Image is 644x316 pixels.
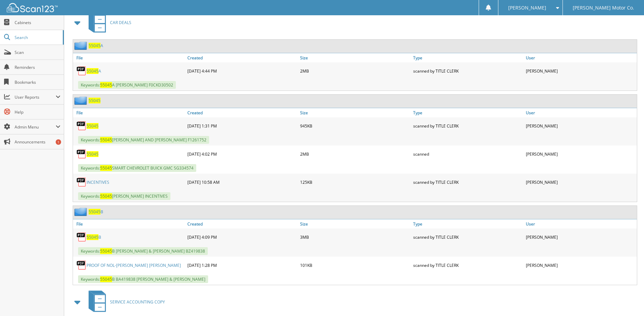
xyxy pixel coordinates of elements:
a: 55045 [87,151,98,157]
span: Keywords: [PERSON_NAME] INCENTIVES [78,192,170,200]
div: 3MB [298,230,411,244]
span: 55045 [100,137,112,143]
span: CAR DEALS [110,20,131,25]
span: Keywords: [PERSON_NAME] AND [PERSON_NAME] F1261752 [78,136,209,144]
span: 55045 [87,234,98,240]
img: PDF.png [76,260,87,270]
a: Created [186,53,298,62]
img: PDF.png [76,121,87,131]
a: 55045 [89,98,100,103]
div: [DATE] 4:09 PM [186,230,298,244]
div: 101KB [298,258,411,272]
span: Bookmarks [15,79,60,85]
div: scanned by TITLE CLERK [411,258,524,272]
div: scanned by TITLE CLERK [411,230,524,244]
a: Size [298,219,411,229]
a: User [524,219,637,229]
span: Reminders [15,64,60,70]
div: [PERSON_NAME] [524,119,637,133]
a: PROOF OF NOL-[PERSON_NAME] [PERSON_NAME] [87,262,181,268]
span: 55045 [89,209,100,215]
a: Size [298,108,411,117]
div: [DATE] 10:58 AM [186,175,298,189]
img: PDF.png [76,232,87,242]
span: [PERSON_NAME] Motor Co. [573,6,634,10]
span: User Reports [15,94,56,100]
a: Type [411,219,524,229]
img: folder2.png [74,96,89,105]
div: [PERSON_NAME] [524,175,637,189]
div: [PERSON_NAME] [524,258,637,272]
div: [DATE] 1:31 PM [186,119,298,133]
a: Created [186,108,298,117]
a: File [73,219,186,229]
img: folder2.png [74,41,89,50]
span: Keywords: SMART CHEVROLET BUICK GMC SG334574 [78,164,196,172]
a: 55045A [87,68,101,74]
span: Announcements [15,139,60,145]
span: 55045 [100,82,112,88]
a: Type [411,53,524,62]
div: [DATE] 4:44 PM [186,64,298,78]
span: 55045 [100,276,112,282]
div: 1 [56,139,61,145]
a: INCENTIVES [87,179,109,185]
span: 55045 [100,193,112,199]
div: scanned [411,147,524,161]
div: [PERSON_NAME] [524,147,637,161]
img: PDF.png [76,66,87,76]
a: 55045 [87,123,98,129]
a: Size [298,53,411,62]
a: File [73,108,186,117]
a: User [524,53,637,62]
span: Keywords: B [PERSON_NAME] & [PERSON_NAME] BZ419838 [78,247,208,255]
span: Keywords: B BA419838 [PERSON_NAME] & [PERSON_NAME] [78,275,208,283]
div: 125KB [298,175,411,189]
span: Search [15,35,59,40]
a: SERVICE ACCOUNTING COPY [85,289,165,315]
a: 55045B [89,209,103,215]
span: 55045 [100,248,112,254]
a: Created [186,219,298,229]
a: 55045A [89,43,103,48]
div: 945KB [298,119,411,133]
span: SERVICE ACCOUNTING COPY [110,299,165,305]
a: User [524,108,637,117]
img: PDF.png [76,149,87,159]
div: [DATE] 4:02 PM [186,147,298,161]
img: scan123-logo-white.svg [7,3,58,12]
span: 55045 [87,68,98,74]
div: 2MB [298,64,411,78]
a: Type [411,108,524,117]
div: [DATE] 1:28 PM [186,258,298,272]
span: 55045 [89,43,100,48]
span: [PERSON_NAME] [508,6,546,10]
a: 55045B [87,234,101,240]
div: [PERSON_NAME] [524,230,637,244]
div: 2MB [298,147,411,161]
a: CAR DEALS [85,9,131,36]
img: PDF.png [76,177,87,187]
span: Scan [15,50,60,55]
div: scanned by TITLE CLERK [411,64,524,78]
a: File [73,53,186,62]
span: Keywords: A [PERSON_NAME] F0CKD30502 [78,81,176,89]
span: 55045 [100,165,112,171]
div: [PERSON_NAME] [524,64,637,78]
img: folder2.png [74,208,89,216]
span: Help [15,109,60,115]
div: scanned by TITLE CLERK [411,119,524,133]
div: scanned by TITLE CLERK [411,175,524,189]
span: Cabinets [15,20,60,25]
span: Admin Menu [15,124,56,130]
